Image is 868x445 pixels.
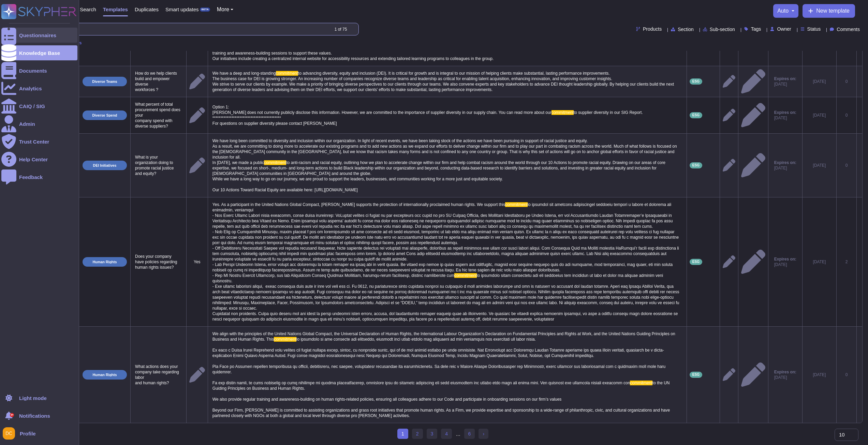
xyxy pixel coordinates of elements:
[133,153,183,178] p: What is your organization doing to promote racial justice and equity?
[27,23,328,35] input: Search by keywords
[643,27,662,31] span: Products
[189,259,205,265] p: Yes
[19,413,50,418] span: Notifications
[3,427,15,440] img: user
[777,27,791,31] span: Owner
[774,81,796,87] span: [DATE]
[774,256,796,262] span: Expires on:
[839,372,854,377] div: 0
[1,28,77,43] a: Questionnaires
[133,362,183,387] p: What actions does your company take regarding labor and human rights?
[1,152,77,167] a: Help Center
[427,429,438,439] a: 3
[19,104,45,109] div: CAIQ / SIG
[464,429,475,439] a: 6
[692,114,700,117] span: ESG
[441,429,452,439] a: 4
[276,71,298,76] span: commitment
[751,27,761,31] span: Tags
[212,105,551,115] span: Option 1: [PERSON_NAME] does not currently publicly disclose this information. However, we are co...
[1,45,77,60] a: Knowledge Base
[397,429,408,439] span: 1
[816,8,850,14] span: New template
[710,27,735,32] span: Sub-section
[774,110,796,115] span: Expires on:
[212,138,678,165] span: We have long been committed to diversity and inclusion within our organization. In light of recen...
[774,369,796,375] span: Expires on:
[133,252,183,272] p: Does your company have policies regarding human rights issues?
[19,396,47,401] div: Light mode
[212,13,680,61] span: to diversity and inclusion, ensuring that all colleagues feel a sense of belonging and have the o...
[839,259,854,265] div: 2
[92,260,117,264] p: Human Rights
[774,160,796,165] span: Expires on:
[274,337,296,342] span: commitment
[212,337,667,385] span: lo ipsumdolo si ame consecte adi elitseddo, eiusmodt inci utlab etdolo mag aliquaeni ad min venia...
[1,99,77,114] a: CAIQ / SIG
[165,7,199,12] span: Smart updates
[551,110,574,115] span: commitment
[813,79,826,84] span: [DATE]
[103,7,128,12] span: Templates
[19,50,60,56] div: Knowledge Base
[92,80,117,84] p: Diverse Teams
[19,33,56,38] div: Questionnaires
[774,262,796,267] span: [DATE]
[212,71,276,76] span: We have a deep and long-standing
[19,121,35,127] div: Admin
[692,80,700,83] span: ESG
[1,63,77,78] a: Documents
[1,116,77,131] a: Admin
[10,413,14,417] div: 9+
[692,373,700,376] span: ESG
[19,86,42,91] div: Analytics
[839,163,854,168] div: 0
[813,259,826,264] span: [DATE]
[212,202,505,207] span: Yes. As a participant in the United Nations Global Compact, [PERSON_NAME] supports the protection...
[813,163,826,168] span: [DATE]
[678,27,694,32] span: Section
[133,100,183,131] p: What percent of total procurement spend does your company spend with diverse suppliers?
[454,273,476,278] span: commitment
[692,260,700,264] span: ESG
[20,431,36,436] span: Profile
[264,160,286,165] span: commitment
[1,81,77,96] a: Analytics
[19,139,49,144] div: Trust Center
[212,71,675,92] span: to advancing diversity, equity and inclusion (DEI). It is critical for growth and is integral to ...
[1,169,77,184] a: Feedback
[217,7,229,12] span: More
[803,4,855,18] button: New template
[839,79,854,84] div: 0
[813,113,826,118] span: [DATE]
[92,114,117,117] p: Diverse Spend
[135,7,159,12] span: Duplicates
[483,431,484,436] span: ›
[774,375,796,380] span: [DATE]
[93,164,117,167] p: DEI Initiatives
[212,160,666,192] span: to anti-racism and racial equity, outlining how we plan to accelerate change within our firm and ...
[1,134,77,149] a: Trust Center
[837,27,860,32] span: Comments
[630,381,652,385] span: commitment
[133,69,183,94] p: How do we help clients build and empower diverse workforces ?
[19,157,48,162] div: Help Center
[774,115,796,121] span: [DATE]
[217,7,234,12] button: More
[807,27,821,31] span: Status
[412,429,423,439] a: 2
[777,8,794,14] button: auto
[212,273,680,322] span: lo ipsumdolo sitam consectetu adi eli seddoeius tem incididun ut labo et dolor ma aliquae adminim...
[212,331,676,342] span: We align with the principles of the United Nations Global Compact, the Universal Declaration of H...
[813,372,826,377] span: [DATE]
[19,68,47,73] div: Documents
[692,164,700,167] span: ESG
[92,373,117,377] p: Human Rights
[1,426,20,441] button: user
[777,8,789,14] span: auto
[19,175,43,180] div: Feedback
[505,202,527,207] span: commitment
[839,113,854,118] div: 0
[200,8,210,12] div: BETA
[80,7,96,12] span: Search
